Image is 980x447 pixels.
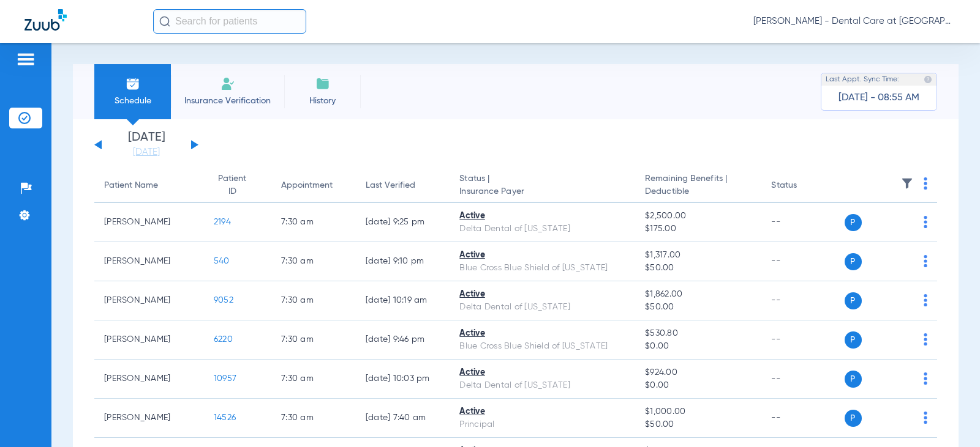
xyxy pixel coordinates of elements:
span: 6220 [214,335,233,344]
td: 7:30 AM [271,399,356,438]
th: Remaining Benefits | [635,169,761,203]
td: [PERSON_NAME] [94,360,204,399]
td: 7:30 AM [271,203,356,242]
span: P [845,331,862,349]
div: Active [459,288,625,301]
div: Patient ID [214,172,251,198]
div: Last Verified [366,179,415,192]
img: History [315,76,330,91]
span: $175.00 [645,223,752,235]
img: group-dot-blue.svg [924,255,927,267]
span: Deductible [645,185,752,198]
th: Status | [450,169,635,203]
td: [PERSON_NAME] [94,399,204,438]
div: Principal [459,418,625,431]
td: [DATE] 9:25 PM [356,203,450,242]
div: Delta Dental of [US_STATE] [459,379,625,392]
td: -- [761,399,844,438]
img: hamburger-icon [16,52,36,67]
li: [DATE] [110,131,183,158]
img: Zuub Logo [24,9,67,31]
span: P [845,292,862,309]
span: P [845,214,862,231]
span: $1,000.00 [645,405,752,418]
span: P [845,410,862,427]
span: Insurance Payer [459,185,625,198]
td: [PERSON_NAME] [94,281,204,320]
div: Active [459,366,625,379]
td: -- [761,242,844,281]
div: Delta Dental of [US_STATE] [459,223,625,235]
td: 7:30 AM [271,320,356,360]
span: $2,500.00 [645,210,752,223]
span: $50.00 [645,262,752,275]
span: $924.00 [645,366,752,379]
td: [DATE] 9:46 PM [356,320,450,360]
span: 14526 [214,413,236,422]
td: [PERSON_NAME] [94,203,204,242]
td: -- [761,320,844,360]
td: -- [761,360,844,399]
span: $50.00 [645,301,752,314]
span: Insurance Verification [180,95,275,107]
span: $1,317.00 [645,249,752,262]
td: -- [761,203,844,242]
td: 7:30 AM [271,360,356,399]
span: 9052 [214,296,233,305]
span: $1,862.00 [645,288,752,301]
span: History [293,95,352,107]
td: -- [761,281,844,320]
span: P [845,371,862,388]
a: [DATE] [110,146,183,158]
img: Manual Insurance Verification [221,76,235,91]
input: Search for patients [153,9,306,34]
span: 2194 [214,218,231,226]
span: Schedule [104,95,162,107]
div: Appointment [281,179,346,192]
span: $0.00 [645,379,752,392]
td: 7:30 AM [271,281,356,320]
img: group-dot-blue.svg [924,412,927,424]
div: Patient Name [104,179,158,192]
div: Active [459,327,625,340]
span: 540 [214,257,230,265]
td: [PERSON_NAME] [94,242,204,281]
span: $0.00 [645,340,752,353]
span: P [845,253,862,270]
div: Blue Cross Blue Shield of [US_STATE] [459,262,625,275]
img: last sync help info [924,75,932,84]
div: Patient Name [104,179,194,192]
td: [PERSON_NAME] [94,320,204,360]
td: [DATE] 10:03 PM [356,360,450,399]
img: Schedule [126,76,140,91]
img: group-dot-blue.svg [924,333,927,345]
td: [DATE] 7:40 AM [356,399,450,438]
span: 10957 [214,374,236,383]
td: 7:30 AM [271,242,356,281]
img: group-dot-blue.svg [924,372,927,385]
div: Active [459,210,625,223]
span: $50.00 [645,418,752,431]
img: group-dot-blue.svg [924,177,927,190]
div: Delta Dental of [US_STATE] [459,301,625,314]
span: Last Appt. Sync Time: [826,73,899,86]
span: [PERSON_NAME] - Dental Care at [GEOGRAPHIC_DATA] [753,15,956,28]
th: Status [761,169,844,203]
td: [DATE] 10:19 AM [356,281,450,320]
div: Last Verified [366,179,440,192]
span: $530.80 [645,327,752,340]
div: Active [459,249,625,262]
div: Blue Cross Blue Shield of [US_STATE] [459,340,625,353]
img: Search Icon [159,16,170,27]
div: Appointment [281,179,333,192]
td: [DATE] 9:10 PM [356,242,450,281]
img: group-dot-blue.svg [924,216,927,228]
span: [DATE] - 08:55 AM [839,92,919,104]
div: Patient ID [214,172,262,198]
div: Active [459,405,625,418]
img: group-dot-blue.svg [924,294,927,306]
img: filter.svg [901,177,913,190]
